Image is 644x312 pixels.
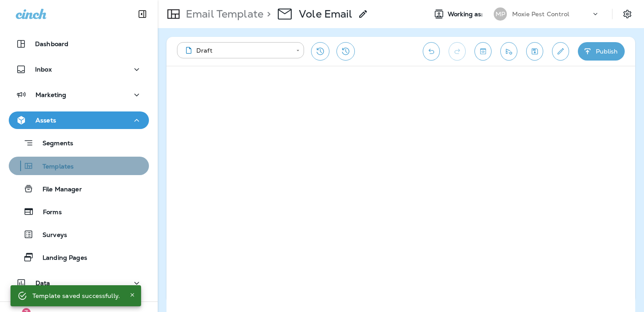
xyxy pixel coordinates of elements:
[35,66,52,73] p: Inbox
[35,40,68,47] p: Dashboard
[130,5,155,23] button: Collapse Sidebar
[299,7,352,21] p: Vole Email
[35,117,56,124] p: Assets
[423,42,440,61] button: Undo
[9,274,149,292] button: Data
[34,140,73,148] p: Segments
[34,254,87,262] p: Landing Pages
[619,6,635,22] button: Settings
[182,7,263,21] p: Email Template
[512,11,570,18] p: Moxie Pest Control
[127,290,138,300] button: Close
[9,248,149,266] button: Landing Pages
[474,42,492,61] button: Toggle preview
[35,280,50,287] p: Data
[9,86,149,104] button: Marketing
[34,163,74,171] p: Templates
[9,202,149,221] button: Forms
[9,157,149,175] button: Templates
[552,42,569,61] button: Edit details
[9,133,149,152] button: Segments
[9,61,149,78] button: Inbox
[336,42,355,61] button: View Changelog
[35,91,66,98] p: Marketing
[500,42,517,61] button: Send test email
[9,35,149,53] button: Dashboard
[9,179,149,198] button: File Manager
[494,7,507,21] div: MP
[9,111,149,129] button: Assets
[34,186,82,194] p: File Manager
[34,208,62,217] p: Forms
[9,225,149,244] button: Surveys
[578,42,625,61] button: Publish
[34,231,67,240] p: Surveys
[183,46,290,55] div: Draft
[32,288,120,304] div: Template saved successfully.
[263,7,271,21] p: >
[311,42,329,61] button: Restore from previous version
[526,42,543,61] button: Save
[448,11,485,18] span: Working as:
